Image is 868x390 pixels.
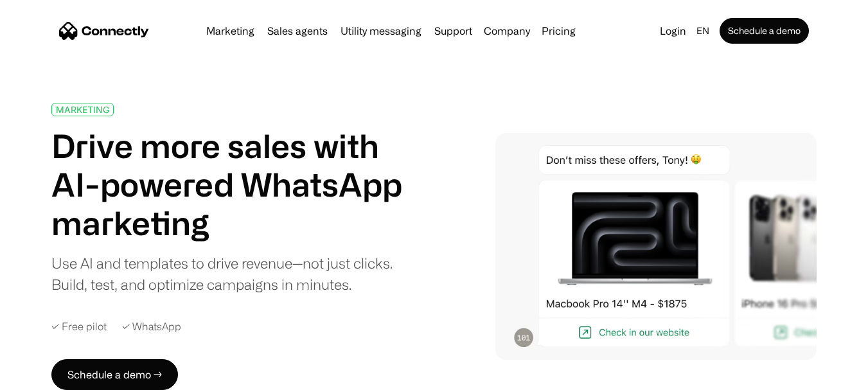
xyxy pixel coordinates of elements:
a: Schedule a demo [720,18,809,44]
aside: Language selected: English [13,366,77,386]
div: MARKETING [56,105,109,114]
a: home [59,21,149,40]
div: en [691,22,717,40]
a: Login [655,22,691,40]
a: Support [429,26,477,36]
a: Marketing [201,26,260,36]
ul: Language list [26,368,77,386]
a: Sales agents [262,26,333,36]
a: Schedule a demo → [51,359,178,390]
a: Pricing [536,26,581,36]
h1: Drive more sales with AI-powered WhatsApp marketing [51,127,429,242]
a: Utility messaging [335,26,427,36]
div: ✓ WhatsApp [122,321,181,333]
div: Use AI and templates to drive revenue—not just clicks. Build, test, and optimize campaigns in min... [51,253,429,295]
div: ✓ Free pilot [51,321,107,333]
div: en [696,22,709,40]
div: Company [480,22,534,40]
div: Company [484,22,530,40]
